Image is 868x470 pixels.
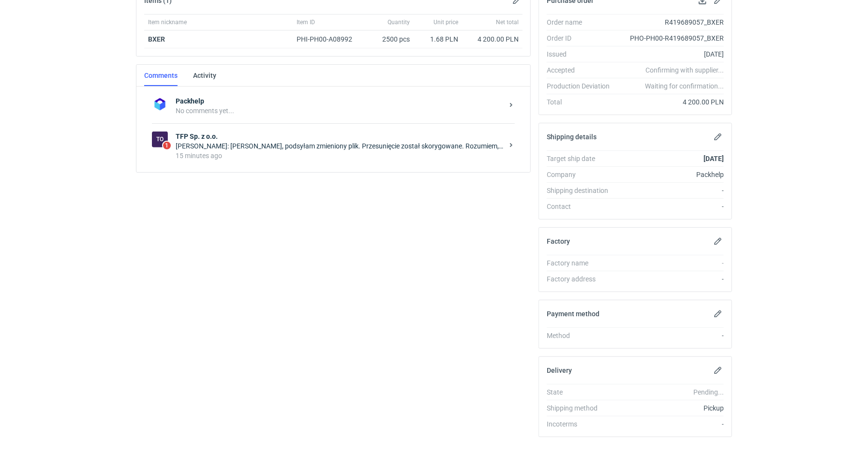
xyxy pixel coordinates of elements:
[152,96,168,112] img: Packhelp
[297,18,315,26] span: Item ID
[645,66,724,74] em: Confirming with supplier...
[617,258,724,268] div: -
[547,49,617,59] div: Issued
[547,97,617,107] div: Total
[176,141,503,151] div: [PERSON_NAME]: [PERSON_NAME], podsyłam zmieniony plik. Przesunięcie został skorygowane. Rozumiem,...
[176,106,503,116] div: No comments yet...
[617,170,724,179] div: Packhelp
[466,34,519,44] div: 4 200.00 PLN
[547,186,617,195] div: Shipping destination
[176,132,503,141] strong: TFP Sp. z o.o.
[152,132,168,147] figcaption: To
[617,202,724,211] div: -
[693,388,724,396] em: Pending...
[547,33,617,43] div: Order ID
[547,170,617,179] div: Company
[547,81,617,91] div: Production Deviation
[365,30,414,48] div: 2500 pcs
[176,151,503,161] div: 15 minutes ago
[297,34,361,44] div: PHI-PH00-A08992
[152,132,168,147] div: TFP Sp. z o.o.
[617,186,724,195] div: -
[547,17,617,27] div: Order name
[617,419,724,429] div: -
[547,237,570,245] h2: Factory
[645,81,724,91] em: Waiting for confirmation...
[496,18,519,26] span: Net total
[434,18,458,26] span: Unit price
[547,419,617,429] div: Incoterms
[163,142,171,149] span: 1
[148,18,187,26] span: Item nickname
[712,235,724,247] button: Edit factory details
[617,33,724,43] div: PHO-PH00-R419689057_BXER
[617,403,724,413] div: Pickup
[547,403,617,413] div: Shipping method
[547,258,617,268] div: Factory name
[148,35,165,43] a: BXER
[617,49,724,59] div: [DATE]
[144,65,178,86] a: Comments
[193,65,216,86] a: Activity
[712,131,724,143] button: Edit shipping details
[547,331,617,340] div: Method
[617,331,724,340] div: -
[418,34,458,44] div: 1.68 PLN
[547,133,597,141] h2: Shipping details
[712,308,724,320] button: Edit payment method
[547,154,617,163] div: Target ship date
[712,365,724,376] button: Edit delivery details
[547,387,617,397] div: State
[617,97,724,107] div: 4 200.00 PLN
[388,18,410,26] span: Quantity
[547,274,617,284] div: Factory address
[547,367,572,374] h2: Delivery
[703,155,724,162] strong: [DATE]
[547,202,617,211] div: Contact
[547,65,617,75] div: Accepted
[617,274,724,284] div: -
[176,96,503,106] strong: Packhelp
[617,17,724,27] div: R419689057_BXER
[547,310,599,318] h2: Payment method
